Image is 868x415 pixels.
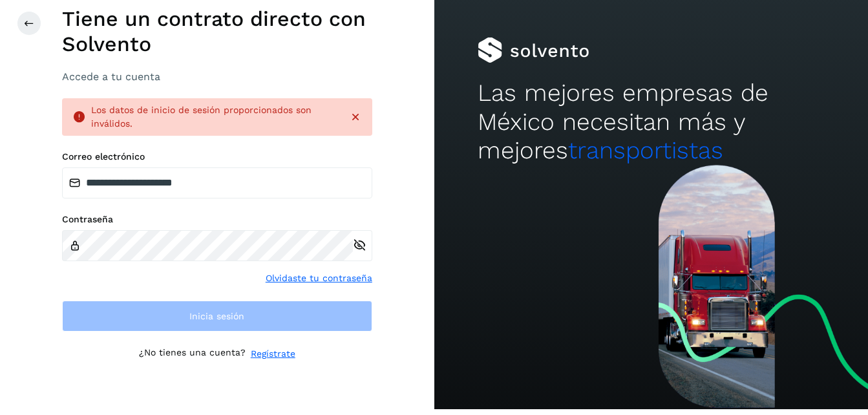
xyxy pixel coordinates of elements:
[568,136,723,164] span: transportistas
[189,312,244,321] span: Inicia sesión
[251,347,295,361] a: Regístrate
[266,271,372,285] a: Olvidaste tu contraseña
[62,6,372,56] h1: Tiene un contrato directo con Solvento
[139,347,246,361] p: ¿No tienes una cuenta?
[91,103,339,131] div: Los datos de inicio de sesión proporcionados son inválidos.
[62,301,372,332] button: Inicia sesión
[62,70,372,83] h3: Accede a tu cuenta
[478,79,825,165] h2: Las mejores empresas de México necesitan más y mejores
[62,151,372,162] label: Correo electrónico
[62,214,372,225] label: Contraseña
